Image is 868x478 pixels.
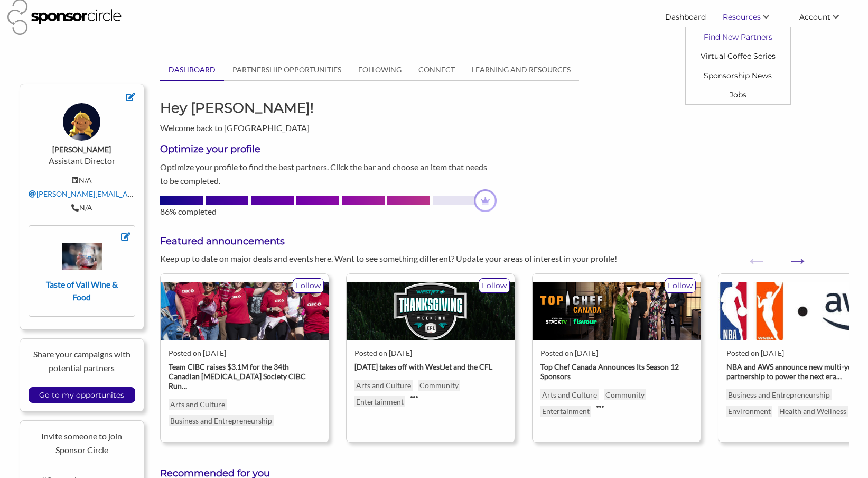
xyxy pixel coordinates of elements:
p: Arts and Culture [540,389,599,400]
li: Account [791,7,861,26]
span: Account [799,12,830,22]
button: Next [787,250,797,260]
div: Posted on [DATE] [169,348,321,358]
a: Jobs [686,85,790,104]
span: N/A [79,176,92,185]
p: Follow [479,279,509,292]
p: Entertainment [540,406,591,417]
h3: Optimize your profile [160,143,497,156]
a: LEARNING AND RESOURCES [463,60,579,80]
a: Dashboard [657,7,714,26]
img: mwiswplivkzio2bpr2el [62,243,102,270]
a: Virtual Coffee Series [686,47,790,66]
p: Business and Entrepreneurship [726,389,832,400]
img: ToyFaces_Colored_BG_12_damgws [63,103,100,141]
p: Community [604,389,646,400]
span: Resources [723,12,761,22]
div: Keep up to date on major deals and events here. Want to see something different? Update your area... [152,252,680,265]
div: N/A [29,203,136,213]
p: Entertainment [354,396,405,407]
li: Resources [714,7,791,26]
div: Assistant Director [29,103,136,217]
p: Community [418,380,460,391]
a: Find New Partners [686,27,790,47]
a: Sponsorship News [686,66,790,85]
div: Posted on [DATE] [540,348,693,358]
a: FOLLOWING [350,60,410,80]
p: Share your campaigns with potential partners [29,347,136,374]
div: Posted on [DATE] [354,348,507,358]
strong: [PERSON_NAME] [52,145,111,154]
img: dashboard-profile-progress-crown-a4ad1e52.png [474,189,497,212]
h1: Hey [PERSON_NAME]! [160,98,320,117]
input: Go to my opportunites [34,388,129,402]
button: Previous [745,250,756,260]
p: Invite someone to join Sponsor Circle [29,429,136,456]
div: 86% completed [160,205,497,218]
strong: Team CIBC raises $3.1M for the 34th Canadian [MEDICAL_DATA] Society CIBC Run … [169,362,306,390]
a: Business and Entrepreneurship [169,415,274,426]
strong: Top Chef Canada Announces Its Season 12 Sponsors [540,362,679,381]
a: [PERSON_NAME][EMAIL_ADDRESS][DOMAIN_NAME] [29,189,220,198]
p: Arts and Culture [354,380,413,391]
a: Taste of Vail Wine & Food [42,243,123,302]
a: CONNECT [410,60,463,80]
a: DASHBOARD [160,60,224,80]
img: chvjtuar3r2hy5phfnhm.jpg [533,282,701,340]
p: Optimize your profile to find the best partners. Click the bar and choose an item that needs to b... [160,160,497,187]
p: Follow [293,279,323,292]
strong: [DATE] takes off with WestJet and the CFL [354,362,492,371]
a: Arts and Culture [169,399,227,410]
strong: Taste of Vail Wine & Food [46,279,118,302]
a: PARTNERSHIP OPPORTUNITIES [224,60,350,80]
img: xlbo1lwbb9m8zk305gkw.webp [347,282,515,340]
p: Health and Wellness [778,406,848,417]
div: Welcome back to [GEOGRAPHIC_DATA] [152,98,328,134]
img: CIBC_Team_CIBC_raises__3_1M_for_the_34th_Canadian_Cancer_Society.jpg [161,282,329,340]
p: Follow [665,279,695,292]
h3: Featured announcements [160,235,848,248]
strong: NBA and AWS announce new multi-year partnership to power the next era … [726,362,858,381]
p: Environment [726,406,772,417]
